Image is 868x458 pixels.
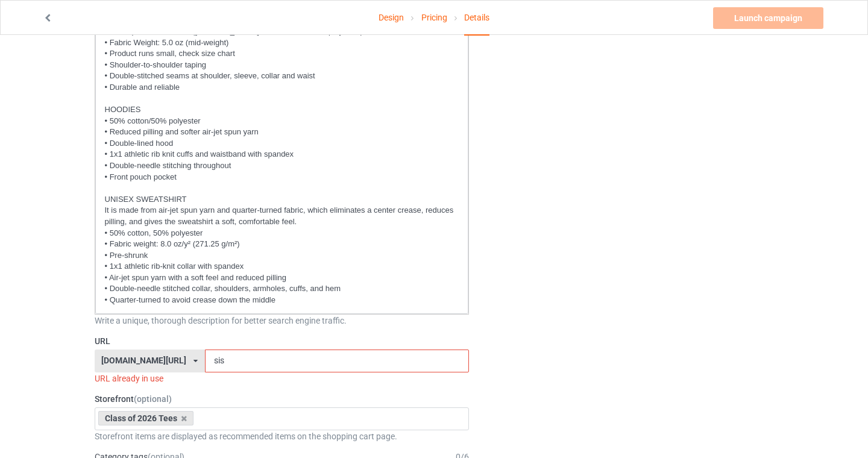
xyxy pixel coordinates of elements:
p: • Air-jet spun yarn with a soft feel and reduced pilling [105,272,459,284]
p: • Durable and reliable [105,82,459,93]
p: • 1x1 athletic rib-knit collar with spandex [105,261,459,272]
p: • 1x1 athletic rib knit cuffs and waistband with spandex [105,149,459,160]
div: URL already in use [95,372,470,384]
p: • Double-stitched seams at shoulder, sleeve, collar and waist [105,71,459,82]
p: • Double-needle stitched collar, shoulders, armholes, cuffs, and hem [105,283,459,295]
p: • Fabric Weight: 5.0 oz (mid-weight) [105,37,459,49]
p: • 50% cotton, 50% polyester [105,228,459,239]
div: Storefront items are displayed as recommended items on the shopping cart page. [95,430,470,442]
div: Details [464,1,489,36]
p: • Front pouch pocket [105,172,459,183]
a: Pricing [421,1,447,34]
p: • Reduced pilling and softer air-jet spun yarn [105,127,459,138]
p: HOODIES [105,104,459,116]
p: • Shoulder-to-shoulder taping [105,60,459,71]
p: • Product runs small, check size chart [105,48,459,60]
p: • Pre-shrunk [105,250,459,262]
p: • Quarter-turned to avoid crease down the middle [105,295,459,306]
div: Class of 2026 Tees [98,411,194,425]
label: Storefront [95,393,470,405]
p: • Double-lined hood [105,138,459,149]
span: (optional) [134,394,172,404]
p: • Fabric weight: 8.0 oz/y² (271.25 g/m²) [105,239,459,250]
p: UNISEX SWEATSHIRT [105,194,459,205]
label: URL [95,335,470,347]
div: Write a unique, thorough description for better search engine traffic. [95,315,470,327]
p: • 50% cotton/50% polyester [105,116,459,127]
p: It is made from air-jet spun yarn and quarter-turned fabric, which eliminates a center crease, re... [105,205,459,227]
div: [DOMAIN_NAME][URL] [101,356,186,365]
a: Design [379,1,404,34]
p: • Double-needle stitching throughout [105,160,459,172]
